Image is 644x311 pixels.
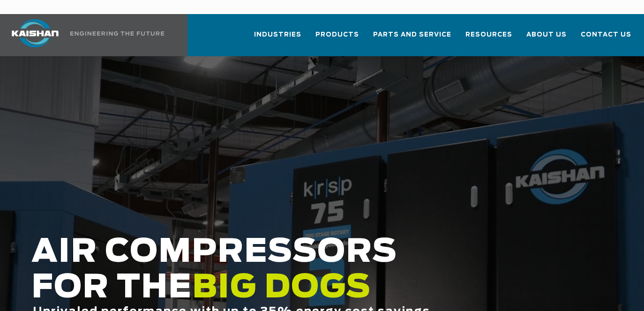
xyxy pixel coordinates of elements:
span: Parts and Service [373,30,451,40]
a: Products [315,22,359,54]
span: BIG DOGS [192,272,371,304]
img: Engineering the future [70,31,164,36]
span: Resources [465,30,512,40]
span: Industries [254,30,301,40]
span: About Us [526,30,567,40]
a: Parts and Service [373,22,451,54]
span: Products [315,30,359,40]
a: Resources [465,22,512,54]
a: About Us [526,22,567,54]
span: Contact Us [581,30,631,40]
a: Contact Us [581,22,631,54]
a: Industries [254,22,301,54]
